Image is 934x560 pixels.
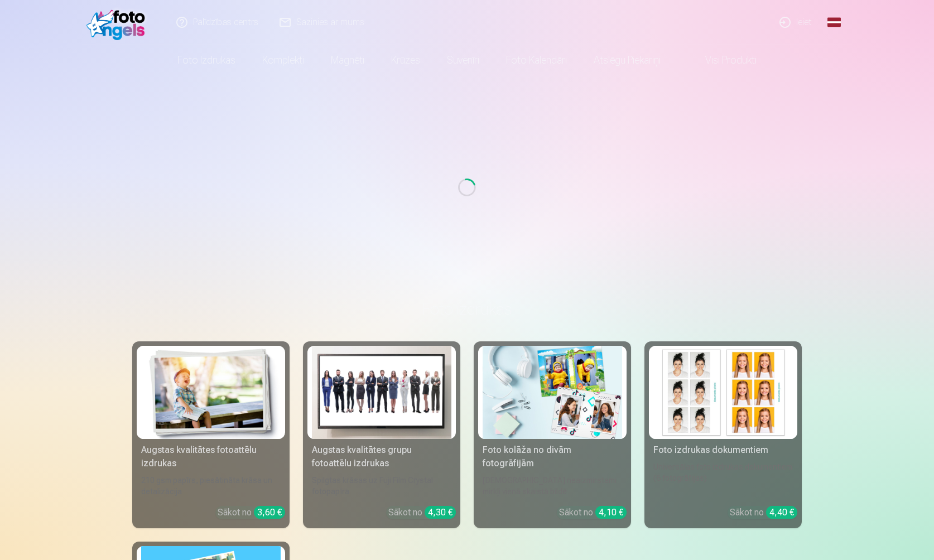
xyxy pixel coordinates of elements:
[434,45,493,76] a: Suvenīri
[730,506,797,519] div: Sākot no
[674,45,770,76] a: Visi produkti
[649,443,797,457] div: Foto izdrukas dokumentiem
[378,45,434,76] a: Krūzes
[254,506,285,519] div: 3,60 €
[478,475,627,497] div: [DEMOGRAPHIC_DATA] neaizmirstami mirkļi vienā skaistā bildē
[388,506,456,519] div: Sākot no
[478,443,627,470] div: Foto kolāža no divām fotogrāfijām
[493,45,580,76] a: Foto kalendāri
[307,475,456,497] div: Spilgtas krāsas uz Fuji Film Crystal fotopapīra
[141,299,793,319] h3: Foto izdrukas
[653,346,793,439] img: Foto izdrukas dokumentiem
[86,4,151,40] img: /fa1
[312,346,451,439] img: Augstas kvalitātes grupu fotoattēlu izdrukas
[164,45,249,76] a: Foto izdrukas
[249,45,317,76] a: Komplekti
[317,45,378,76] a: Magnēti
[649,461,797,497] div: Universālas foto izdrukas dokumentiem (6 fotogrāfijas)
[595,506,627,519] div: 4,10 €
[559,506,627,519] div: Sākot no
[474,341,631,528] a: Foto kolāža no divām fotogrāfijāmFoto kolāža no divām fotogrāfijām[DEMOGRAPHIC_DATA] neaizmirstam...
[644,341,802,528] a: Foto izdrukas dokumentiemFoto izdrukas dokumentiemUniversālas foto izdrukas dokumentiem (6 fotogr...
[483,346,622,439] img: Foto kolāža no divām fotogrāfijām
[132,341,290,528] a: Augstas kvalitātes fotoattēlu izdrukasAugstas kvalitātes fotoattēlu izdrukas210 gsm papīrs, piesā...
[425,506,456,519] div: 4,30 €
[141,346,281,439] img: Augstas kvalitātes fotoattēlu izdrukas
[137,443,285,470] div: Augstas kvalitātes fotoattēlu izdrukas
[303,341,460,528] a: Augstas kvalitātes grupu fotoattēlu izdrukasAugstas kvalitātes grupu fotoattēlu izdrukasSpilgtas ...
[218,506,285,519] div: Sākot no
[766,506,797,519] div: 4,40 €
[307,443,456,470] div: Augstas kvalitātes grupu fotoattēlu izdrukas
[580,45,674,76] a: Atslēgu piekariņi
[137,475,285,497] div: 210 gsm papīrs, piesātināta krāsa un detalizācija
